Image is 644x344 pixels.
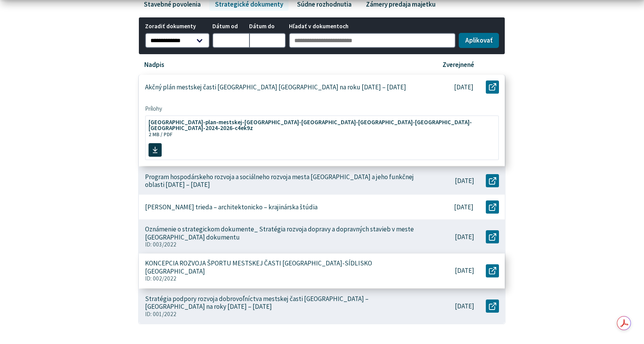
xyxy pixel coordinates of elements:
p: Zverejnené [442,61,474,69]
input: Dátum do [249,33,286,48]
span: Zoradiť dokumenty [145,23,210,30]
span: Dátum od [212,23,249,30]
p: ID: 001/2022 [145,311,419,318]
p: [DATE] [455,233,474,241]
p: KONCEPCIA ROZVOJA ŠPORTU MESTSKEJ ČASTI [GEOGRAPHIC_DATA]-SÍDLISKO [GEOGRAPHIC_DATA] [145,259,419,275]
span: Dátum do [249,23,286,30]
span: 2 MB / PDF [149,131,173,138]
input: Hľadať v dokumentoch [289,33,456,48]
p: Stratégia podpory rozvoja dobrovoľníctva mestskej časti [GEOGRAPHIC_DATA] – [GEOGRAPHIC_DATA] na ... [145,295,419,311]
p: [PERSON_NAME] trieda – architektonicko – krajinárska štúdia [145,203,318,211]
p: Akčný plán mestskej časti [GEOGRAPHIC_DATA] [GEOGRAPHIC_DATA] na roku [DATE] – [DATE] [145,83,406,91]
p: [DATE] [455,177,474,185]
span: [GEOGRAPHIC_DATA]-plan-mestskej-[GEOGRAPHIC_DATA]-[GEOGRAPHIC_DATA]-[GEOGRAPHIC_DATA]-[GEOGRAPHIC... [149,119,487,131]
span: Prílohy [145,105,499,112]
p: [DATE] [454,83,473,91]
p: [DATE] [454,203,473,211]
button: Aplikovať [459,33,499,48]
input: Dátum od [212,33,249,48]
p: Oznámenie o strategickom dokumente_ Stratégia rozvoja dopravy a dopravných stavieb v meste [GEOGR... [145,225,419,241]
p: ID: 003/2022 [145,241,419,248]
span: Hľadať v dokumentoch [289,23,456,30]
select: Zoradiť dokumenty [145,33,210,48]
a: [GEOGRAPHIC_DATA]-plan-mestskej-[GEOGRAPHIC_DATA]-[GEOGRAPHIC_DATA]-[GEOGRAPHIC_DATA]-[GEOGRAPHIC... [145,115,499,160]
p: ID: 002/2022 [145,275,419,282]
p: Program hospodárskeho rozvoja a sociálneho rozvoja mesta [GEOGRAPHIC_DATA] a jeho funkčnej oblast... [145,173,419,189]
p: [DATE] [455,267,474,275]
p: [DATE] [455,302,474,310]
p: Nadpis [144,61,164,69]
